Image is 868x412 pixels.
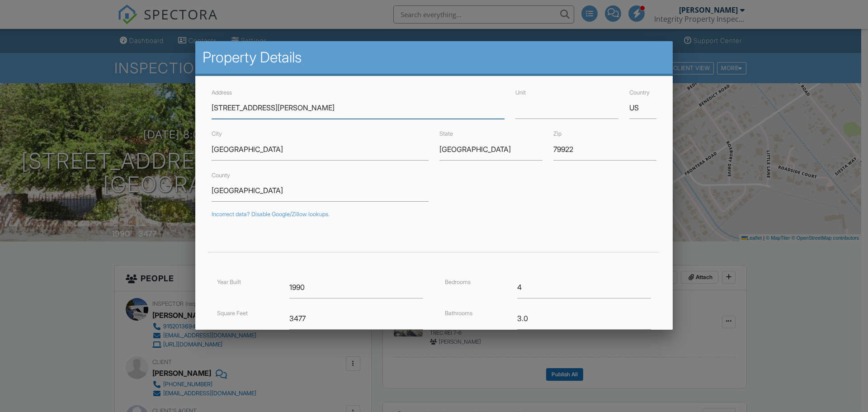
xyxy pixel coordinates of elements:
[217,279,241,285] label: Year Built
[212,89,232,96] label: Address
[445,279,471,285] label: Bedrooms
[217,310,248,317] label: Square Feet
[553,130,561,137] label: Zip
[629,89,650,96] label: Country
[212,172,230,179] label: County
[203,48,665,66] h2: Property Details
[439,130,453,137] label: State
[212,130,222,137] label: City
[445,310,472,317] label: Bathrooms
[515,89,526,96] label: Unit
[212,211,656,218] div: Incorrect data? Disable Google/Zillow lookups.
